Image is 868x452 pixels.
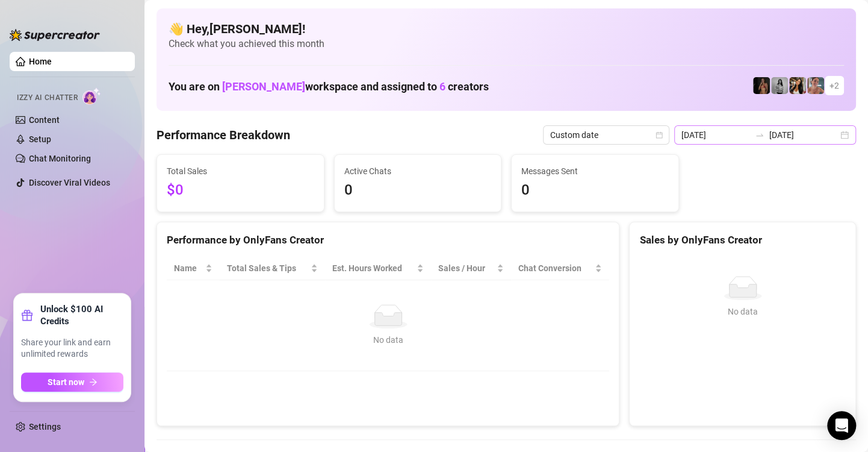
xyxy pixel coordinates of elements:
img: AdelDahan [789,77,806,94]
span: Messages Sent [521,165,669,178]
span: Share your link and earn unlimited rewards [21,337,123,360]
a: Setup [29,134,51,144]
span: to [755,130,764,140]
th: Sales / Hour [431,257,511,280]
span: gift [21,309,33,321]
div: Est. Hours Worked [332,262,414,275]
img: Yarden [807,77,824,94]
a: Content [29,115,60,125]
span: Active Chats [344,165,492,178]
input: Start date [681,128,750,142]
span: Check what you achieved this month [169,37,844,51]
h4: Performance Breakdown [157,127,290,143]
span: Custom date [550,126,662,144]
img: the_bohema [753,77,770,94]
span: Total Sales & Tips [227,262,308,275]
a: Settings [29,422,61,432]
span: calendar [656,131,663,139]
img: A [771,77,788,94]
span: Total Sales [167,165,314,178]
span: 0 [521,179,669,202]
th: Name [167,257,220,280]
th: Total Sales & Tips [220,257,325,280]
button: Start nowarrow-right [21,372,123,392]
span: swap-right [755,130,764,140]
h1: You are on workspace and assigned to creators [169,80,489,93]
a: Home [29,57,52,66]
strong: Unlock $100 AI Credits [40,303,123,327]
span: $0 [167,179,314,202]
span: [PERSON_NAME] [222,80,305,93]
img: AI Chatter [82,87,101,105]
a: Chat Monitoring [29,154,91,163]
div: No data [644,305,841,318]
span: Name [174,262,203,275]
div: Sales by OnlyFans Creator [639,232,846,248]
input: End date [769,128,838,142]
span: + 2 [829,79,839,92]
div: No data [179,333,597,347]
span: arrow-right [89,378,98,386]
div: Performance by OnlyFans Creator [167,232,609,248]
span: Sales / Hour [438,262,494,275]
span: Chat Conversion [518,262,593,275]
th: Chat Conversion [511,257,610,280]
span: Izzy AI Chatter [17,92,78,104]
span: 0 [344,179,492,202]
div: Open Intercom Messenger [827,411,856,440]
a: Discover Viral Videos [29,178,110,187]
span: 6 [439,80,445,93]
img: logo-BBDzfeDw.svg [10,29,100,41]
span: Start now [48,377,84,387]
h4: 👋 Hey, [PERSON_NAME] ! [169,20,844,37]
